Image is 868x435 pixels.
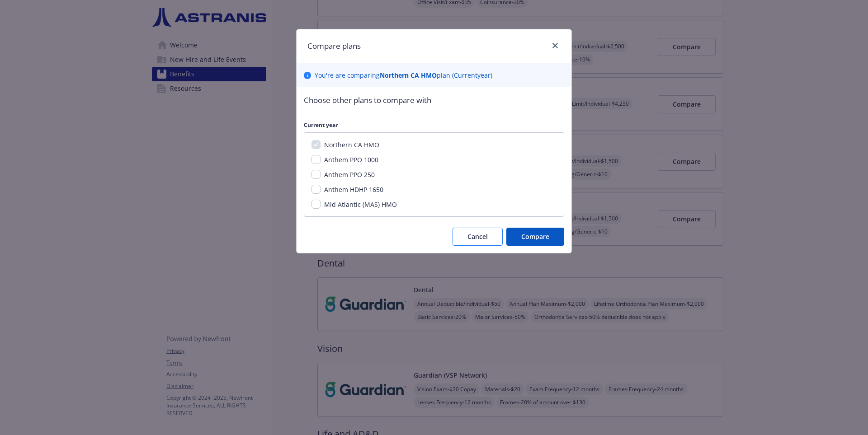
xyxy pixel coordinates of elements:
h1: Compare plans [307,40,361,52]
span: Anthem PPO 1000 [324,155,378,164]
span: Cancel [467,232,488,241]
p: Choose other plans to compare with [304,94,564,106]
p: Current year [304,121,564,129]
button: Cancel [453,228,503,246]
b: Northern CA HMO [380,71,437,80]
span: Northern CA HMO [324,140,379,149]
span: Compare [521,232,549,241]
span: Mid Atlantic (MAS) HMO [324,200,397,209]
a: close [550,40,561,51]
span: Anthem PPO 250 [324,170,375,179]
span: Anthem HDHP 1650 [324,185,383,194]
p: You ' re are comparing plan ( Current year) [315,70,492,80]
button: Compare [506,228,564,246]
